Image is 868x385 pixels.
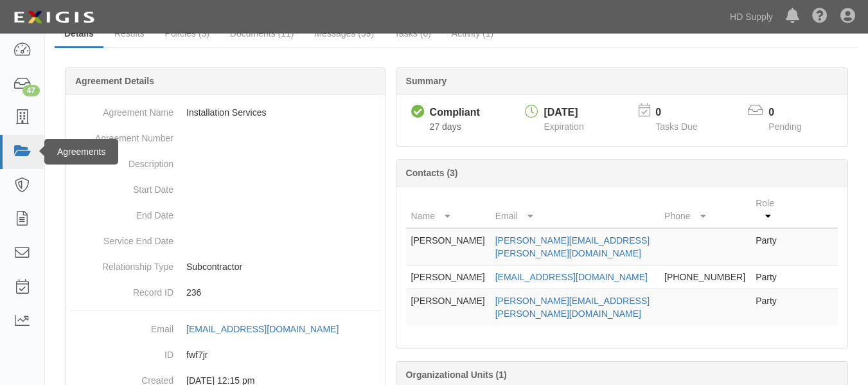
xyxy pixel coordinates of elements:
span: Since 08/28/2025 [430,121,461,132]
th: Email [490,192,659,228]
span: Pending [768,121,801,132]
dt: Service End Date [71,228,173,247]
dd: fwf7jr [71,342,380,368]
a: Tasks (0) [385,21,441,46]
td: [PERSON_NAME] [406,289,490,326]
p: 0 [655,105,713,120]
th: Role [750,192,786,228]
dt: Description [71,151,173,170]
dt: ID [71,342,173,361]
a: Policies (3) [155,21,219,46]
div: [DATE] [544,105,583,120]
a: Details [55,21,103,48]
a: [PERSON_NAME][EMAIL_ADDRESS][PERSON_NAME][DOMAIN_NAME] [495,235,650,258]
p: 0 [768,105,817,120]
b: Organizational Units (1) [406,370,507,380]
dd: Subcontractor [71,254,380,280]
div: Compliant [430,105,480,120]
th: Phone [659,192,750,228]
a: Results [105,21,154,46]
dt: Relationship Type [71,254,173,273]
i: Compliant [411,105,425,119]
i: Help Center - Complianz [812,9,828,24]
dt: Agreement Number [71,125,173,145]
dd: Installation Services [71,100,380,125]
span: Tasks Due [655,121,697,132]
div: Agreements [44,139,118,165]
b: Contacts (3) [406,168,458,178]
dt: Email [71,316,173,336]
td: Party [750,289,786,326]
a: [EMAIL_ADDRESS][DOMAIN_NAME] [186,324,353,334]
td: Party [750,265,786,289]
dt: Record ID [71,280,173,299]
td: Party [750,228,786,265]
b: Agreement Details [75,76,154,86]
b: Summary [406,76,447,86]
dt: Agreement Name [71,100,173,119]
dt: Start Date [71,177,173,196]
img: logo-5460c22ac91f19d4615b14bd174203de0afe785f0fc80cf4dbbc73dc1793850b.png [10,6,98,29]
div: [EMAIL_ADDRESS][DOMAIN_NAME] [186,323,339,336]
span: Expiration [544,121,583,132]
td: [PERSON_NAME] [406,228,490,265]
p: 236 [186,286,380,299]
td: [PERSON_NAME] [406,265,490,289]
a: HD Supply [723,4,779,30]
a: [EMAIL_ADDRESS][DOMAIN_NAME] [495,272,648,282]
th: Name [406,192,490,228]
dt: End Date [71,202,173,222]
a: Documents (11) [220,21,304,46]
div: 47 [22,85,40,96]
td: [PHONE_NUMBER] [659,265,750,289]
a: Activity (1) [442,21,503,46]
a: [PERSON_NAME][EMAIL_ADDRESS][PERSON_NAME][DOMAIN_NAME] [495,296,650,319]
a: Messages (59) [305,21,384,46]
